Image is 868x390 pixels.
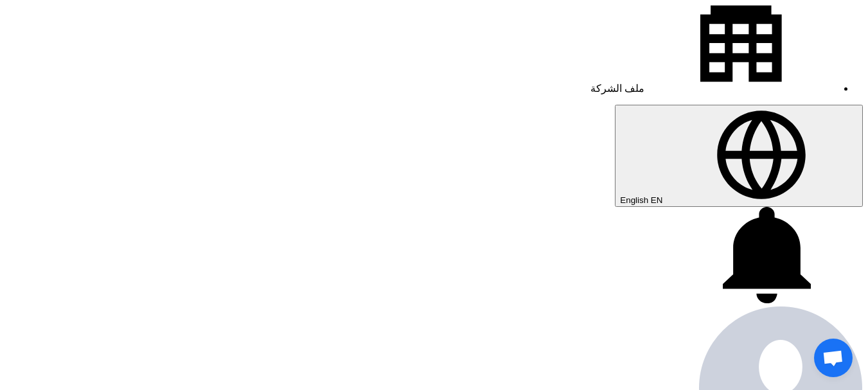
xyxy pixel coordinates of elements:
[590,83,837,94] a: ملف الشركة
[620,195,648,205] span: English
[615,105,863,207] button: English EN
[814,339,853,377] div: Open chat
[651,195,663,205] span: EN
